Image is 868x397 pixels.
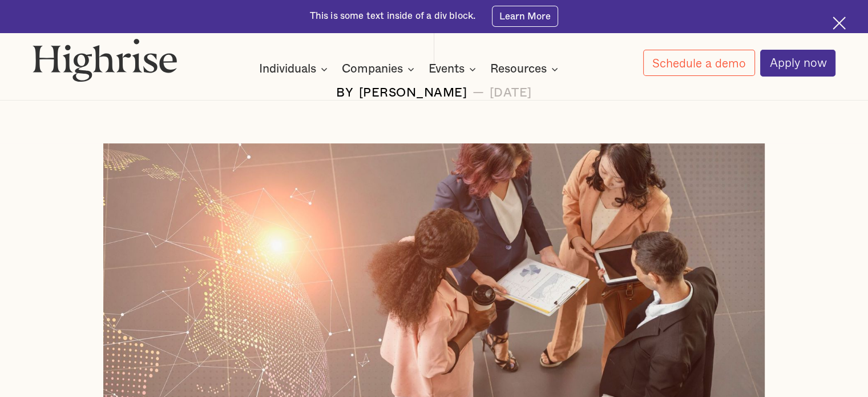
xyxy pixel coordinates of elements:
div: Resources [490,62,562,76]
div: BY [336,86,353,100]
a: Apply now [760,50,835,77]
img: Highrise logo [33,38,177,82]
a: Schedule a demo [643,50,755,76]
img: Cross icon [833,17,846,30]
div: Resources [490,62,547,76]
div: Individuals [259,62,331,76]
div: Individuals [259,62,316,76]
div: This is some text inside of a div block. [310,10,476,23]
div: [DATE] [490,86,532,100]
a: Learn More [492,6,559,26]
div: Events [429,62,465,76]
div: — [473,86,485,100]
div: Companies [342,62,403,76]
div: Companies [342,62,418,76]
div: [PERSON_NAME] [359,86,467,100]
div: Events [429,62,479,76]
